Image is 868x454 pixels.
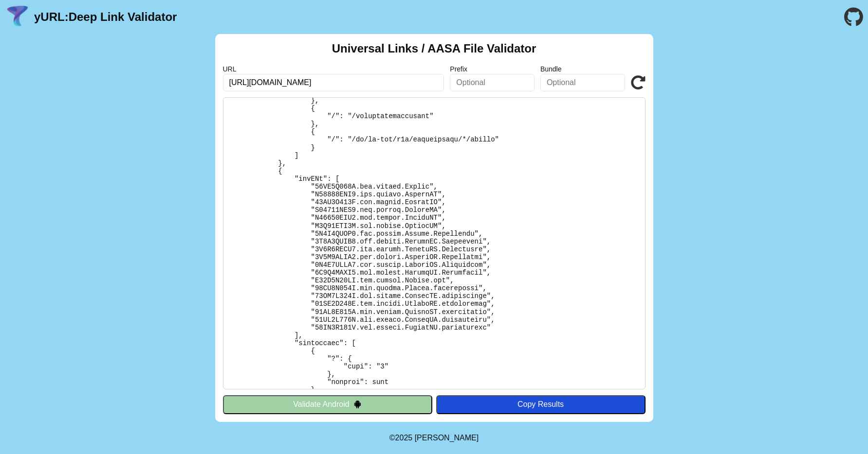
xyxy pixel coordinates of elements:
label: URL [223,65,444,73]
label: Bundle [540,65,625,73]
img: droidIcon.svg [353,400,362,408]
button: Copy Results [436,395,646,414]
h2: Universal Links / AASA File Validator [332,42,536,55]
a: Michael Ibragimchayev's Personal Site [415,434,479,442]
pre: Lorem ipsu do: sitam://con.adipis.eli/.sedd-eiusm/tempo-inc-utla-etdoloremag Al Enimadmi: Veni Qu... [223,97,646,389]
button: Validate Android [223,395,432,414]
div: Copy Results [441,400,641,409]
input: Required [223,74,444,91]
label: Prefix [450,65,535,73]
footer: © [389,422,479,454]
span: 2025 [395,434,413,442]
a: yURL:Deep Link Validator [34,10,177,24]
input: Optional [540,74,625,91]
input: Optional [450,74,535,91]
img: yURL Logo [5,4,30,30]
